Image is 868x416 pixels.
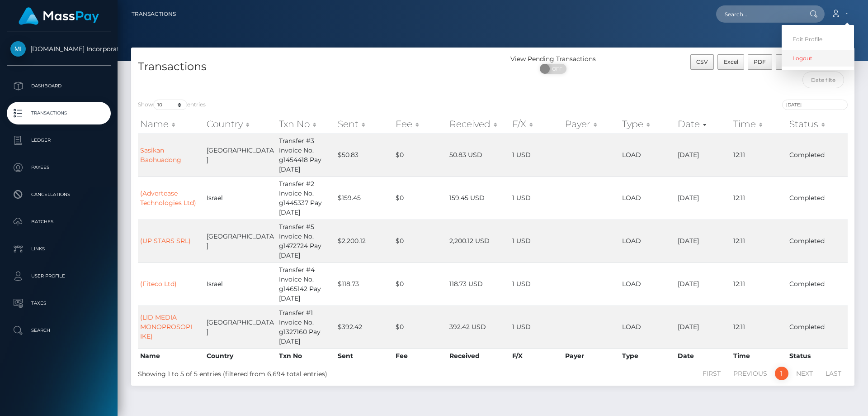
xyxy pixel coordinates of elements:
[620,306,675,349] td: LOAD
[782,31,854,48] a: Edit Profile
[7,265,111,287] a: User Profile
[731,349,787,363] th: Time
[10,242,107,256] p: Links
[675,263,731,306] td: [DATE]
[724,58,738,65] span: Excel
[563,349,620,363] th: Payer
[335,263,393,306] td: $118.73
[393,177,447,220] td: $0
[140,237,191,245] a: (UP STARS SRL)
[716,5,801,23] input: Search...
[510,134,563,177] td: 1 USD
[510,306,563,349] td: 1 USD
[204,220,277,263] td: [GEOGRAPHIC_DATA]
[675,306,731,349] td: [DATE]
[782,50,854,67] a: Logout
[204,134,277,177] td: [GEOGRAPHIC_DATA]
[675,134,731,177] td: [DATE]
[620,134,675,177] td: LOAD
[140,146,181,164] a: Sasikan Baohuadong
[620,220,675,263] td: LOAD
[447,220,510,263] td: 2,200.12 USD
[7,45,111,53] span: [DOMAIN_NAME] Incorporated
[393,306,447,349] td: $0
[277,263,335,306] td: Transfer #4 Invoice No. g1465142 Pay [DATE]
[393,115,447,133] th: Fee: activate to sort column ascending
[510,177,563,220] td: 1 USD
[204,115,277,133] th: Country: activate to sort column ascending
[731,263,787,306] td: 12:11
[204,306,277,349] td: [GEOGRAPHIC_DATA]
[802,72,844,88] input: Date filter
[675,115,731,133] th: Date: activate to sort column ascending
[447,263,510,306] td: 118.73 USD
[10,134,107,147] p: Ledger
[620,263,675,306] td: LOAD
[7,156,111,179] a: Payees
[204,263,277,306] td: Israel
[10,41,26,57] img: Medley.com Incorporated
[393,349,447,363] th: Fee
[19,7,99,25] img: MassPay Logo
[620,177,675,220] td: LOAD
[10,215,107,229] p: Batches
[277,349,335,363] th: Txn No
[447,177,510,220] td: 159.45 USD
[447,134,510,177] td: 50.83 USD
[510,349,563,363] th: F/X
[493,54,613,64] div: View Pending Transactions
[731,115,787,133] th: Time: activate to sort column ascending
[10,296,107,310] p: Taxes
[393,263,447,306] td: $0
[7,102,111,124] a: Transactions
[563,115,620,133] th: Payer: activate to sort column ascending
[7,210,111,233] a: Batches
[731,220,787,263] td: 12:11
[138,366,426,379] div: Showing 1 to 5 of 5 entries (filtered from 6,694 total entries)
[277,115,335,133] th: Txn No: activate to sort column ascending
[10,106,107,120] p: Transactions
[447,306,510,349] td: 392.42 USD
[787,177,848,220] td: Completed
[775,367,788,380] a: 1
[675,220,731,263] td: [DATE]
[140,313,192,340] a: (LID MEDIA MONOPROSOPI IKE)
[138,115,204,133] th: Name: activate to sort column ascending
[717,54,744,70] button: Excel
[335,134,393,177] td: $50.83
[10,269,107,283] p: User Profile
[510,220,563,263] td: 1 USD
[10,161,107,174] p: Payees
[620,349,675,363] th: Type
[447,115,510,133] th: Received: activate to sort column ascending
[140,280,177,288] a: (Fiteco Ltd)
[510,263,563,306] td: 1 USD
[7,238,111,260] a: Links
[675,177,731,220] td: [DATE]
[153,100,187,110] select: Showentries
[447,349,510,363] th: Received
[7,183,111,206] a: Cancellations
[335,177,393,220] td: $159.45
[7,75,111,97] a: Dashboard
[7,129,111,152] a: Ledger
[138,349,204,363] th: Name
[787,134,848,177] td: Completed
[696,58,708,65] span: CSV
[335,115,393,133] th: Sent: activate to sort column ascending
[277,306,335,349] td: Transfer #1 Invoice No. g1327160 Pay [DATE]
[10,79,107,93] p: Dashboard
[754,58,766,65] span: PDF
[277,177,335,220] td: Transfer #2 Invoice No. g1445337 Pay [DATE]
[787,220,848,263] td: Completed
[620,115,675,133] th: Type: activate to sort column ascending
[690,54,714,70] button: CSV
[138,100,206,110] label: Show entries
[510,115,563,133] th: F/X: activate to sort column ascending
[393,220,447,263] td: $0
[787,263,848,306] td: Completed
[132,5,176,24] a: Transactions
[787,306,848,349] td: Completed
[675,349,731,363] th: Date
[787,349,848,363] th: Status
